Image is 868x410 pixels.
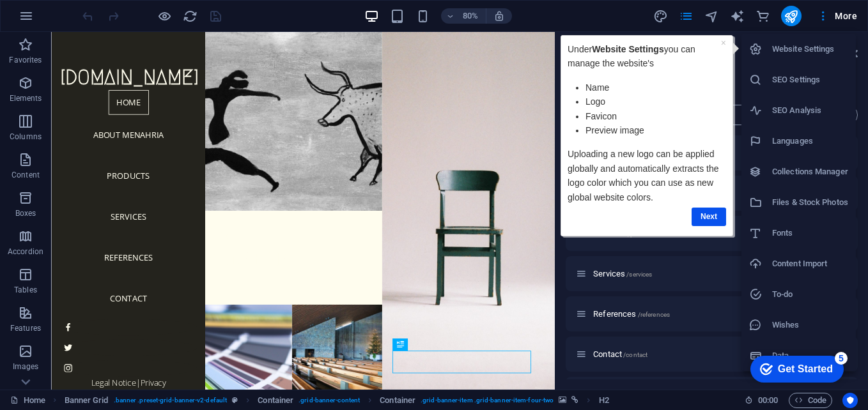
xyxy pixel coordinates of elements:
span: Name [27,47,50,57]
p: Under [9,7,167,36]
h6: Data [772,348,848,363]
span: Uploading a new logo can be applied globally and automatically extracts the logo color which you ... [9,114,160,167]
h6: Website Settings [772,42,848,57]
h6: Content Import [772,256,848,271]
a: × [162,3,167,13]
span: Preview image [27,90,86,100]
a: Next [133,172,167,191]
h6: Collections Manager [772,164,848,179]
div: 5 [95,3,107,15]
span: Favicon [27,76,58,86]
span: Logo [27,61,47,72]
h6: SEO Analysis [772,103,848,118]
h6: Files & Stock Photos [772,195,848,210]
h6: Languages [772,133,848,149]
a: Aboutmenahria [192,204,413,334]
div: Get Started [38,14,93,26]
h6: To-do [772,287,848,302]
span: Website Settings [33,9,105,19]
div: Close tooltip [162,1,167,15]
h6: Wishes [772,317,848,333]
div: Get Started 5 items remaining, 0% complete [10,6,104,33]
h6: SEO Settings [772,72,848,87]
h6: Fonts [772,225,848,241]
